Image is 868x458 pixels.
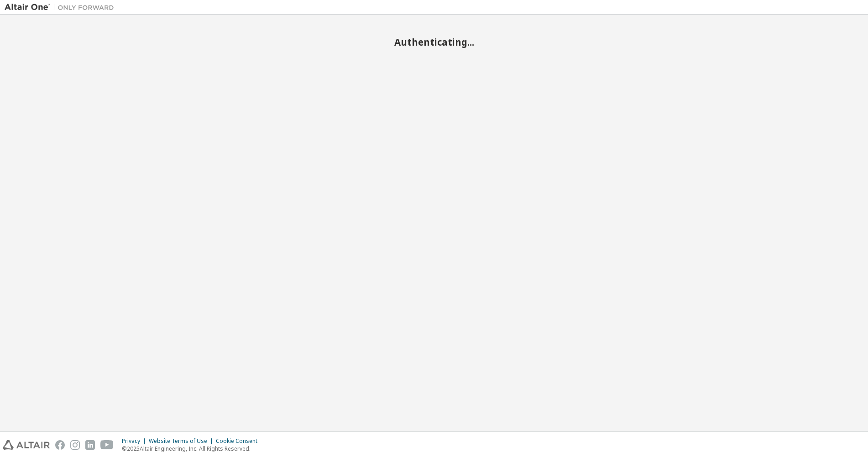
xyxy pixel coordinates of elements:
div: Website Terms of Use [149,437,216,445]
img: youtube.svg [100,440,114,450]
h2: Authenticating... [5,36,863,48]
img: altair_logo.svg [3,440,50,450]
img: instagram.svg [70,440,80,450]
div: Cookie Consent [216,437,263,445]
div: Privacy [122,437,149,445]
p: © 2025 Altair Engineering, Inc. All Rights Reserved. [122,445,263,453]
img: linkedin.svg [85,440,95,450]
img: Altair One [5,3,119,12]
img: facebook.svg [55,440,65,450]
